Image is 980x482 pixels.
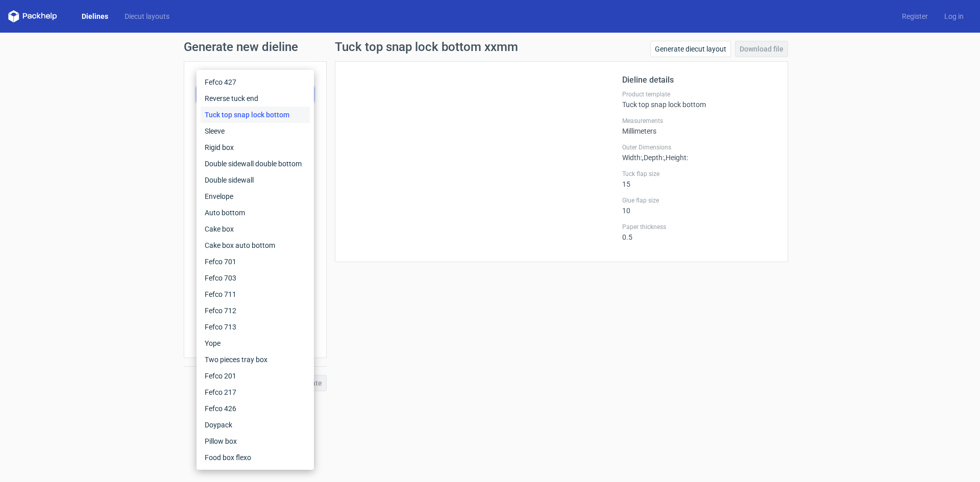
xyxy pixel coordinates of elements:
[894,11,936,21] a: Register
[201,156,310,172] div: Double sidewall double bottom
[201,107,310,123] div: Tuck top snap lock bottom
[201,400,310,417] div: Fefco 426
[201,417,310,433] div: Doypack
[622,170,775,178] label: Tuck flap size
[622,117,775,135] div: Millimeters
[201,368,310,384] div: Fefco 201
[622,143,775,151] label: Outer Dimensions
[201,351,310,368] div: Two pieces tray box
[622,154,642,162] span: Width :
[622,223,775,241] div: 0.5
[622,196,775,205] label: Glue flap size
[201,286,310,302] div: Fefco 711
[664,154,688,162] span: , Height :
[622,223,775,231] label: Paper thickness
[201,253,310,270] div: Fefco 701
[650,41,731,57] a: Generate diecut layout
[201,270,310,286] div: Fefco 703
[335,41,518,53] h1: Tuck top snap lock bottom xxmm
[622,90,775,98] label: Product template
[201,172,310,188] div: Double sidewall
[201,384,310,400] div: Fefco 217
[184,41,796,53] h1: Generate new dieline
[622,74,775,86] h2: Dieline details
[201,123,310,139] div: Sleeve
[201,319,310,335] div: Fefco 713
[201,221,310,237] div: Cake box
[622,170,775,188] div: 15
[73,11,116,21] a: Dielines
[201,188,310,205] div: Envelope
[201,205,310,221] div: Auto bottom
[201,433,310,449] div: Pillow box
[201,335,310,351] div: Yope
[201,449,310,466] div: Food box flexo
[201,139,310,156] div: Rigid box
[201,302,310,319] div: Fefco 712
[201,74,310,90] div: Fefco 427
[642,154,664,162] span: , Depth :
[622,117,775,125] label: Measurements
[201,237,310,253] div: Cake box auto bottom
[116,11,178,21] a: Diecut layouts
[201,90,310,107] div: Reverse tuck end
[936,11,972,21] a: Log in
[622,90,775,109] div: Tuck top snap lock bottom
[622,196,775,215] div: 10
